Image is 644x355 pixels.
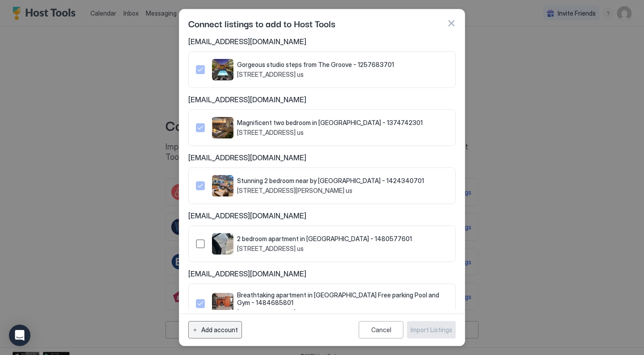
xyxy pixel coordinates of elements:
[212,59,233,80] div: listing image
[237,187,424,195] span: [STREET_ADDRESS][PERSON_NAME] us
[359,321,403,338] button: Cancel
[196,291,448,317] div: 1484685801
[237,61,394,69] span: Gorgeous studio steps from The Groove - 1257683701
[212,293,233,314] div: listing image
[212,117,233,138] div: listing image
[196,175,448,196] div: 1424340701
[196,59,448,80] div: 1257683701
[196,233,448,255] div: 1480577601
[188,269,456,278] span: [EMAIL_ADDRESS][DOMAIN_NAME]
[188,95,456,104] span: [EMAIL_ADDRESS][DOMAIN_NAME]
[237,177,424,185] span: Stunning 2 bedroom near by [GEOGRAPHIC_DATA] - 1424340701
[237,291,448,307] span: Breathtaking apartment in [GEOGRAPHIC_DATA] Free parking Pool and Gym - 1484685801
[188,211,456,220] span: [EMAIL_ADDRESS][DOMAIN_NAME]
[188,37,456,46] span: [EMAIL_ADDRESS][DOMAIN_NAME]
[201,325,238,334] div: Add account
[411,325,452,334] div: Import Listings
[407,321,456,338] button: Import Listings
[212,175,233,196] div: listing image
[188,153,456,162] span: [EMAIL_ADDRESS][DOMAIN_NAME]
[196,117,448,138] div: 1374742301
[237,235,412,243] span: 2 bedroom apartment in [GEOGRAPHIC_DATA] - 1480577601
[9,325,30,346] div: Open Intercom Messenger
[237,245,412,253] span: [STREET_ADDRESS] us
[237,119,423,127] span: Magnificent two bedroom in [GEOGRAPHIC_DATA] - 1374742301
[188,321,242,338] button: Add account
[371,326,391,334] div: Cancel
[237,309,448,317] span: [STREET_ADDRESS] us
[188,17,335,30] span: Connect listings to add to Host Tools
[237,71,394,79] span: [STREET_ADDRESS] us
[237,129,423,137] span: [STREET_ADDRESS] us
[212,233,233,255] div: listing image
